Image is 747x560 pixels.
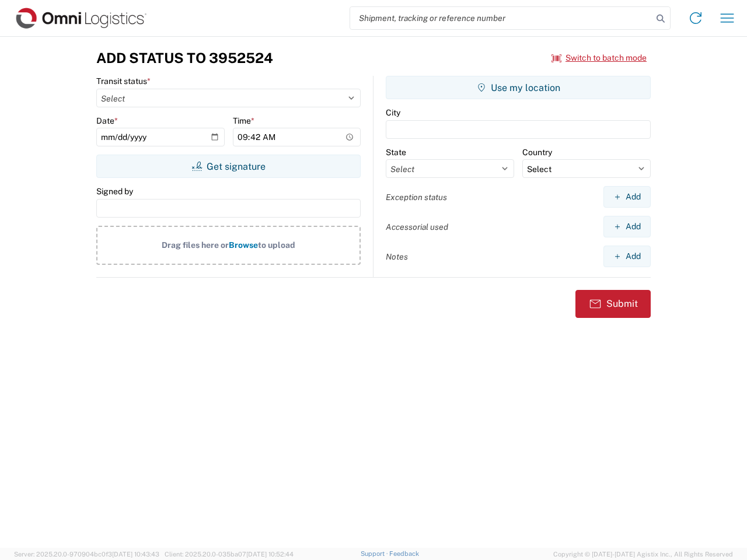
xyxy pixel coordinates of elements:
[229,240,258,250] span: Browse
[386,147,406,157] label: State
[389,550,419,557] a: Feedback
[233,116,254,126] label: Time
[361,550,390,557] a: Support
[386,76,651,99] button: Use my location
[112,551,159,558] span: [DATE] 10:43:43
[386,251,408,262] label: Notes
[551,48,647,68] button: Switch to batch mode
[386,192,447,202] label: Exception status
[162,240,229,250] span: Drag files here or
[575,290,651,318] button: Submit
[96,116,118,126] label: Date
[603,246,651,267] button: Add
[165,551,294,558] span: Client: 2025.20.0-035ba07
[246,551,294,558] span: [DATE] 10:52:44
[96,76,151,86] label: Transit status
[386,107,400,118] label: City
[603,186,651,208] button: Add
[603,216,651,237] button: Add
[96,155,361,178] button: Get signature
[96,186,133,197] label: Signed by
[258,240,295,250] span: to upload
[522,147,552,157] label: Country
[553,549,733,559] span: Copyright © [DATE]-[DATE] Agistix Inc., All Rights Reserved
[386,222,448,232] label: Accessorial used
[350,7,652,29] input: Shipment, tracking or reference number
[96,50,273,66] h3: Add Status to 3952524
[14,551,159,558] span: Server: 2025.20.0-970904bc0f3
